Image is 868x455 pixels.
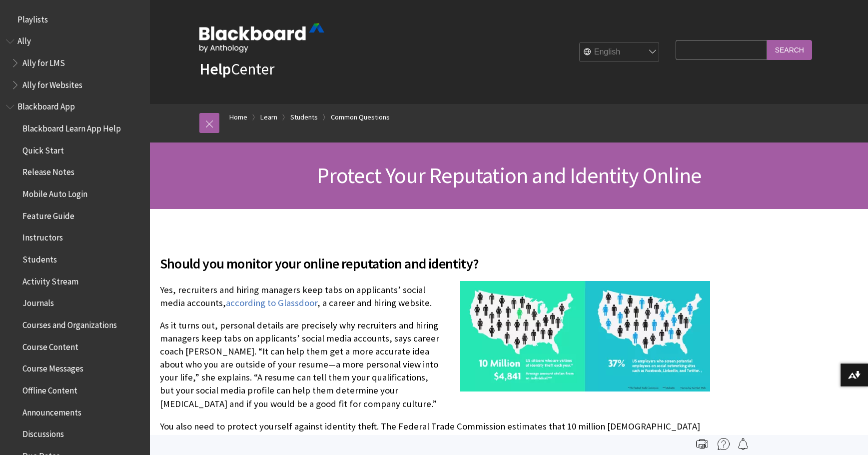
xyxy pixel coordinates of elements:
[6,33,144,93] nav: Book outline for Anthology Ally Help
[767,40,812,59] input: Search
[22,54,65,68] span: Ally for LMS
[22,316,117,330] span: Courses and Organizations
[22,76,82,90] span: Ally for Websites
[22,338,78,352] span: Course Content
[290,111,318,123] a: Students
[199,59,231,79] strong: Help
[22,120,121,133] span: Blackboard Learn App Help
[22,164,74,177] span: Release Notes
[580,42,660,62] select: Site Language Selector
[718,438,730,450] img: More help
[226,297,317,309] a: according to Glassdoor
[22,273,78,286] span: Activity Stream
[229,111,247,123] a: Home
[17,98,75,112] span: Blackboard App
[160,253,710,274] span: Should you monitor your online reputation and identity?
[6,11,144,28] nav: Book outline for Playlists
[160,283,710,309] p: Yes, recruiters and hiring managers keep tabs on applicants’ social media accounts, , a career an...
[22,185,87,199] span: Mobile Auto Login
[17,33,31,46] span: Ally
[160,319,710,410] p: As it turns out, personal details are precisely why recruiters and hiring managers keep tabs on a...
[22,251,57,264] span: Students
[22,295,54,308] span: Journals
[317,161,702,189] span: Protect Your Reputation and Identity Online
[22,229,63,243] span: Instructors
[199,23,324,52] img: Blackboard by Anthology
[22,425,64,439] span: Discussions
[22,360,83,374] span: Course Messages
[260,111,277,123] a: Learn
[17,11,48,24] span: Playlists
[199,59,274,79] a: HelpCenter
[696,438,708,450] img: Print
[22,207,74,221] span: Feature Guide
[331,111,390,123] a: Common Questions
[22,142,64,155] span: Quick Start
[737,438,749,450] img: Follow this page
[160,420,710,446] p: You also need to protect yourself against identity theft. The Federal Trade Commission estimates ...
[22,404,81,417] span: Announcements
[22,382,77,395] span: Offline Content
